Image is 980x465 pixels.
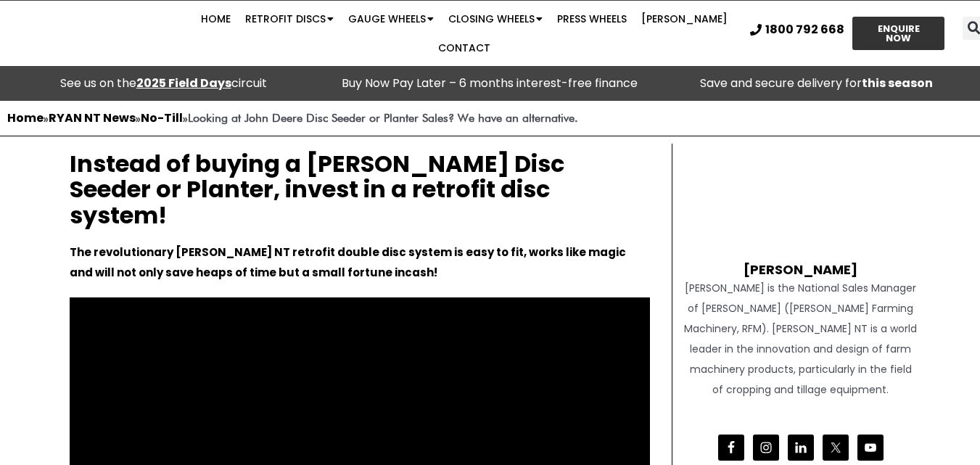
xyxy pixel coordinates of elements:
a: Home [7,110,44,126]
h4: [PERSON_NAME] [683,247,918,278]
a: 2025 Field Days [136,75,231,91]
p: Buy Now Pay Later – 6 months interest-free finance [334,73,646,94]
a: ENQUIRE NOW [852,17,945,50]
span: 1800 792 668 [765,24,844,36]
a: Closing Wheels [441,4,550,33]
strong: The revolutionary [PERSON_NAME] NT retrofit double disc system is easy to fit, works like magic a... [70,244,626,280]
a: Gauge Wheels [341,4,441,33]
div: [PERSON_NAME] is the National Sales Manager of [PERSON_NAME] ([PERSON_NAME] Farming Machinery, RF... [683,278,918,400]
strong: Looking at John Deere Disc Seeder or Planter Sales? We have an alternative. [188,111,578,125]
span: » » » [7,111,578,125]
a: RYAN NT News [49,110,136,126]
nav: Menu [190,4,739,62]
a: Contact [431,33,498,62]
h1: Instead of buying a [PERSON_NAME] Disc Seeder or Planter, invest in a retrofit disc system! [70,151,650,228]
a: Home [194,4,238,33]
div: See us on the circuit [7,73,319,94]
a: [PERSON_NAME] [634,4,735,33]
a: No-Till [141,110,183,126]
a: Press Wheels [550,4,634,33]
a: Retrofit Discs [238,4,341,33]
a: 1800 792 668 [750,24,844,36]
strong: cash! [405,265,437,280]
span: ENQUIRE NOW [865,24,932,43]
strong: this season [862,75,933,91]
img: Ryan NT logo [44,11,189,56]
p: Save and secure delivery for [661,73,973,94]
